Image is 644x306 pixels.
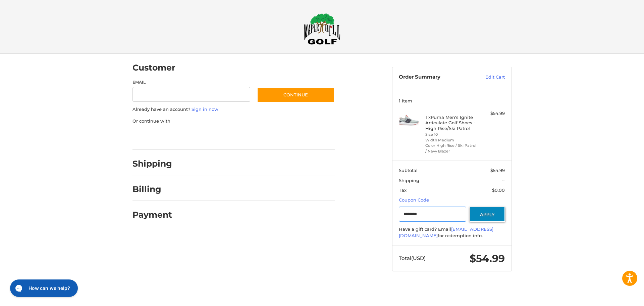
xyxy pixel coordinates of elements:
[399,255,426,261] span: Total (USD)
[399,74,471,81] h3: Order Summary
[192,106,218,112] a: Sign in now
[425,115,477,131] h4: 1 x Puma Men's Ignite Articulate Golf Shoes - High Rise/Ski Patrol
[478,110,505,117] div: $54.99
[132,106,335,113] p: Already have an account?
[132,118,335,125] p: Or continue with
[399,187,407,193] span: Tax
[471,74,505,81] a: Edit Cart
[589,288,644,306] iframe: Google Customer Reviews
[501,178,505,183] span: --
[132,159,172,169] h2: Shipping
[132,184,172,194] h2: Billing
[425,143,477,154] li: Color High Rise / Ski Patrol / Navy Blazer
[399,207,466,222] input: Gift Certificate or Coupon Code
[425,137,477,143] li: Width Medium
[130,131,180,143] iframe: PayPal-paypal
[304,13,340,45] img: Maple Hill Golf
[244,131,294,143] iframe: PayPal-venmo
[399,197,429,203] a: Coupon Code
[470,207,505,222] button: Apply
[399,98,505,103] h3: 1 Item
[399,168,418,173] span: Subtotal
[399,226,505,239] div: Have a gift card? Email for redemption info.
[132,79,251,85] label: Email
[132,210,172,220] h2: Payment
[490,168,505,173] span: $54.99
[257,87,335,102] button: Continue
[399,178,419,183] span: Shipping
[425,132,477,137] li: Size 10
[492,187,505,193] span: $0.00
[470,252,505,265] span: $54.99
[7,277,80,299] iframe: Gorgias live chat messenger
[132,62,175,73] h2: Customer
[187,131,237,143] iframe: PayPal-paylater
